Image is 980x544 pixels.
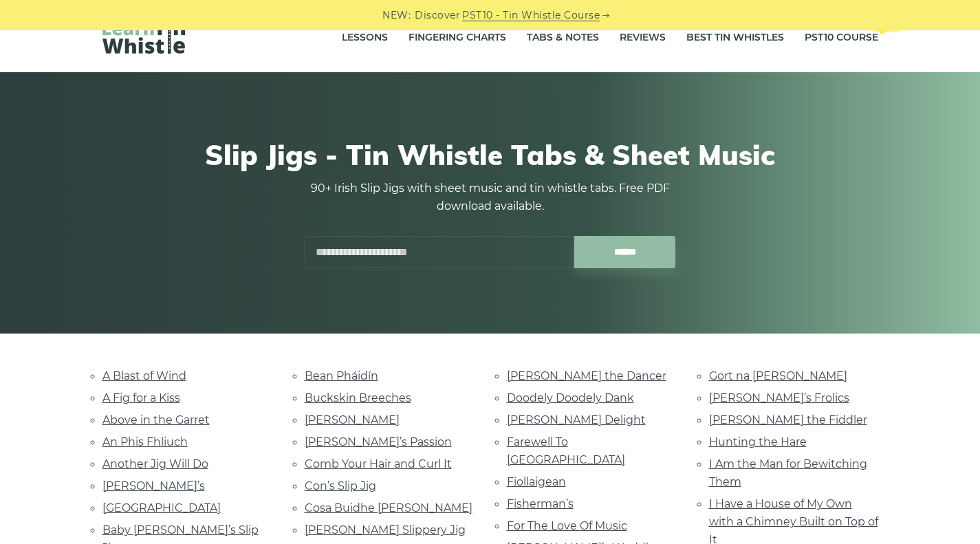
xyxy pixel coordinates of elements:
a: [PERSON_NAME] [305,413,400,426]
a: For The Love Of Music [507,519,627,532]
a: Farewell To [GEOGRAPHIC_DATA] [507,435,625,466]
a: Fisherman’s [507,497,574,510]
a: Tabs & Notes [527,21,599,55]
a: Fiollaigean [507,475,566,488]
a: Another Jig Will Do [102,457,208,470]
a: [PERSON_NAME]’s [102,479,205,492]
a: [PERSON_NAME] the Dancer [507,369,666,382]
img: LearnTinWhistle.com [102,19,185,54]
a: PST10 CourseNew [805,21,878,55]
a: Gort na [PERSON_NAME] [709,369,847,382]
a: [PERSON_NAME] the Fiddler [709,413,867,426]
a: Lessons [342,21,388,55]
a: Bean Pháidín [305,369,378,382]
span: NEW: [382,8,411,23]
a: An Phis Fhliuch [102,435,188,448]
a: A Fig for a Kiss [102,391,180,404]
a: A Blast of Wind [102,369,186,382]
a: [PERSON_NAME]’s Passion [305,435,452,448]
a: I Am the Man for Bewitching Them [709,457,867,488]
a: [PERSON_NAME] Delight [507,413,646,426]
a: Above in the Garret [102,413,210,426]
a: PST10 - Tin Whistle Course [462,8,600,23]
a: Comb Your Hair and Curl It [305,457,452,470]
p: 90+ Irish Slip Jigs with sheet music and tin whistle tabs. Free PDF download available. [305,179,676,215]
a: Con’s Slip Jig [305,479,376,492]
a: Hunting the Hare [709,435,807,448]
h1: Slip Jigs - Tin Whistle Tabs & Sheet Music [102,138,878,171]
a: Buckskin Breeches [305,391,411,404]
span: New [872,17,900,32]
a: [PERSON_NAME]’s Frolics [709,391,849,404]
a: [PERSON_NAME] Slippery Jig [305,523,466,536]
a: Best Tin Whistles [686,21,784,55]
span: Discover [415,8,460,23]
a: Cosa Buidhe [PERSON_NAME] [305,501,472,514]
a: Doodely Doodely Dank [507,391,634,404]
a: [GEOGRAPHIC_DATA] [102,501,221,514]
a: Fingering Charts [409,21,506,55]
a: Reviews [620,21,666,55]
